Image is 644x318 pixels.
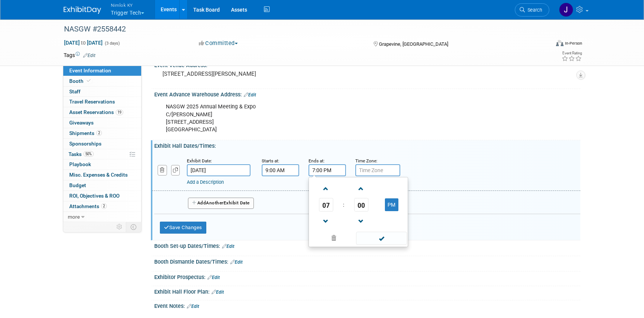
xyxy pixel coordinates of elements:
a: Attachments2 [63,201,141,211]
a: Booth [63,76,141,86]
small: Starts at: [262,158,279,163]
input: Date [187,164,250,176]
input: Time Zone [355,164,400,176]
span: 2 [101,203,107,209]
a: Playbook [63,159,141,169]
span: Misc. Expenses & Credits [69,172,128,178]
div: Event Notes: [154,300,580,310]
small: Ends at: [309,158,325,163]
span: Giveaways [69,120,94,126]
span: Tasks [69,151,94,157]
td: Personalize Event Tab Strip [113,222,126,232]
span: Booth [69,78,92,84]
div: NASGW 2025 Annual Meeting & Expo C/[PERSON_NAME] [STREET_ADDRESS] [GEOGRAPHIC_DATA] [161,99,498,137]
div: Booth Dismantle Dates/Times: [154,256,580,266]
a: Add a Description [187,179,224,185]
a: Increment Hour [319,179,333,198]
a: Sponsorships [63,139,141,149]
span: to [80,40,87,46]
span: Budget [69,182,86,188]
td: Tags [64,51,95,59]
span: Pick Hour [319,198,333,211]
a: Tasks50% [63,149,141,159]
span: Nimlok KY [111,1,144,9]
span: Attachments [69,203,107,209]
span: (3 days) [104,41,120,46]
span: Staff [69,88,80,94]
input: End Time [309,164,346,176]
span: Shipments [69,130,102,136]
span: Pick Minute [354,198,368,211]
small: Exhibit Date: [187,158,212,163]
img: Format-Inperson.png [556,40,563,46]
span: Grapevine, [GEOGRAPHIC_DATA] [379,41,448,47]
span: 2 [96,130,102,136]
span: more [68,214,80,220]
span: Asset Reservations [69,109,123,115]
a: Clear selection [310,233,357,244]
a: Search [515,3,549,16]
span: Travel Reservations [69,99,115,105]
div: In-Person [565,40,582,46]
button: AddAnotherExhibit Date [188,198,254,209]
td: : [341,198,346,211]
pre: [STREET_ADDRESS][PERSON_NAME] [162,70,323,77]
a: Shipments2 [63,128,141,138]
a: Misc. Expenses & Credits [63,170,141,180]
a: Edit [222,244,234,249]
a: Edit [230,259,243,265]
button: PM [385,198,398,211]
a: Decrement Minute [354,211,368,231]
span: Playbook [69,161,91,167]
span: ROI, Objectives & ROO [69,193,119,199]
a: Decrement Hour [319,211,333,231]
a: Edit [187,304,199,309]
div: Exhibit Hall Dates/Times: [154,140,580,150]
a: Budget [63,180,141,190]
a: ROI, Objectives & ROO [63,191,141,201]
a: Edit [212,289,224,295]
img: Jamie Dunn [559,3,573,17]
a: Done [356,234,407,244]
span: Search [525,7,542,13]
span: Event Information [69,67,111,73]
input: Start Time [262,164,299,176]
a: Asset Reservations19 [63,107,141,117]
div: Event Rating [562,51,582,55]
a: Increment Minute [354,179,368,198]
a: Edit [207,275,220,280]
a: Edit [83,53,95,58]
small: Time Zone: [355,158,377,163]
div: Event Advance Warehouse Address: [154,89,580,99]
span: Another [206,200,224,205]
a: Edit [244,92,256,97]
i: Booth reservation complete [87,79,91,83]
div: Booth Set-up Dates/Times: [154,240,580,250]
img: ExhibitDay [64,6,101,14]
button: Committed [196,39,241,47]
a: Travel Reservations [63,97,141,107]
span: 50% [83,151,94,157]
span: 19 [116,109,123,115]
div: NASGW #2558442 [61,22,538,36]
div: Event Format [505,39,582,50]
a: Giveaways [63,118,141,128]
span: Sponsorships [69,141,101,147]
div: Exhibit Hall Floor Plan: [154,286,580,296]
td: Toggle Event Tabs [126,222,142,232]
div: Exhibitor Prospectus: [154,271,580,281]
a: Event Information [63,66,141,76]
a: more [63,212,141,222]
a: Staff [63,87,141,97]
span: [DATE] [DATE] [64,39,103,46]
button: Save Changes [160,222,206,234]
